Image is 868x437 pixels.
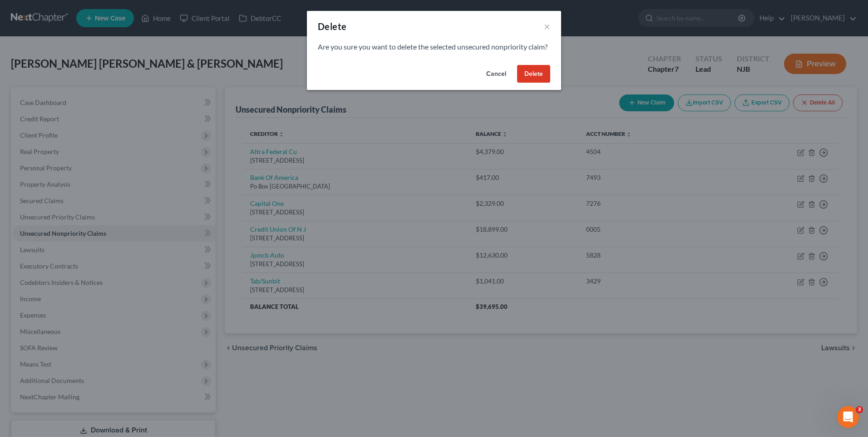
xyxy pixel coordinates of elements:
[318,20,346,33] div: Delete
[856,406,863,413] span: 3
[318,42,550,52] p: Are you sure you want to delete the selected unsecured nonpriority claim?
[517,65,550,83] button: Delete
[479,65,513,83] button: Cancel
[544,21,550,32] button: ×
[837,406,859,428] iframe: Intercom live chat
